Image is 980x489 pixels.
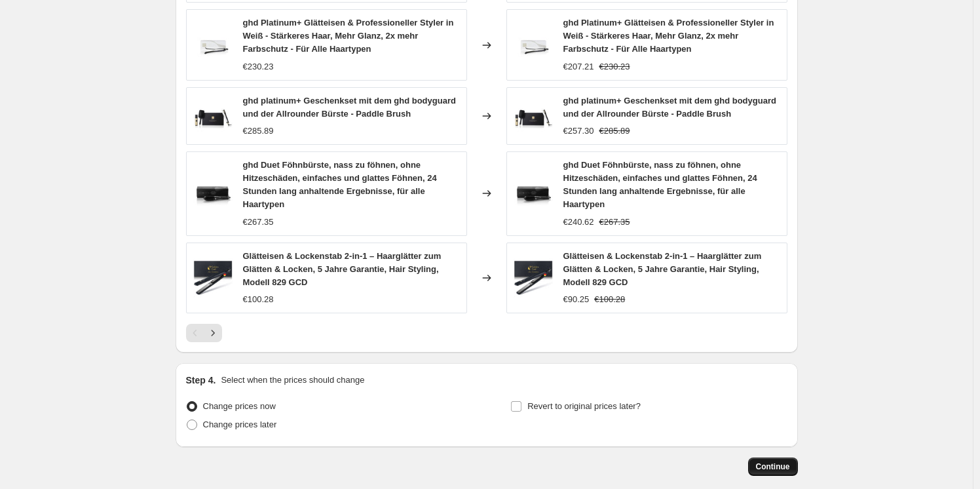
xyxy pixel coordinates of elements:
span: ghd Duet Föhnbürste, nass zu föhnen, ohne Hitzeschäden, einfaches und glattes Föhnen, 24 Stunden ... [243,160,437,209]
span: ghd Platinum+ Glätteisen & Professioneller Styler in Weiß - Stärkeres Haar, Mehr Glanz, 2x mehr F... [563,18,774,54]
div: €207.21 [563,60,594,73]
img: 614jYbo_HjL_80x.jpg [514,96,553,136]
h2: Step 4. [186,374,216,387]
img: 614jYbo_HjL_80x.jpg [193,96,233,136]
span: Revert to original prices later? [527,401,641,411]
span: Glätteisen & Lockenstab 2-in-1 – Haarglätter zum Glätten & Locken, 5 Jahre Garantie, Hair Styling... [243,251,442,287]
img: 51wWklxGaBL_80x.jpg [193,26,233,65]
div: €100.28 [243,293,274,306]
span: ghd platinum+ Geschenkset mit dem ghd bodyguard und der Allrounder Bürste - Paddle Brush [563,96,776,119]
strike: €285.89 [599,125,630,138]
div: €257.30 [563,125,594,138]
span: ghd platinum+ Geschenkset mit dem ghd bodyguard und der Allrounder Bürste - Paddle Brush [243,96,456,119]
div: €230.23 [243,60,274,73]
img: 61WSgojpvkL_80x.jpg [193,258,233,298]
p: Select when the prices should change [221,374,364,387]
button: Next [204,324,222,342]
span: Change prices now [203,401,276,411]
strike: €267.35 [599,216,630,229]
span: ghd Duet Föhnbürste, nass zu föhnen, ohne Hitzeschäden, einfaches und glattes Föhnen, 24 Stunden ... [563,160,757,209]
img: 61bthrD9qhL_679934a4-f41f-4b66-b2de-10094553d6f5_80x.jpg [514,174,553,213]
img: 61WSgojpvkL_80x.jpg [514,258,553,298]
span: Change prices later [203,420,277,429]
div: €267.35 [243,216,274,229]
div: €285.89 [243,125,274,138]
img: 51wWklxGaBL_80x.jpg [514,26,553,65]
div: €240.62 [563,216,594,229]
div: €90.25 [563,293,590,306]
nav: Pagination [186,324,222,342]
button: Continue [748,458,798,476]
span: Continue [756,461,790,472]
span: Glätteisen & Lockenstab 2-in-1 – Haarglätter zum Glätten & Locken, 5 Jahre Garantie, Hair Styling... [563,251,762,287]
strike: €230.23 [599,60,630,73]
img: 61bthrD9qhL_679934a4-f41f-4b66-b2de-10094553d6f5_80x.jpg [193,174,233,213]
strike: €100.28 [594,293,625,306]
span: ghd Platinum+ Glätteisen & Professioneller Styler in Weiß - Stärkeres Haar, Mehr Glanz, 2x mehr F... [243,18,454,54]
